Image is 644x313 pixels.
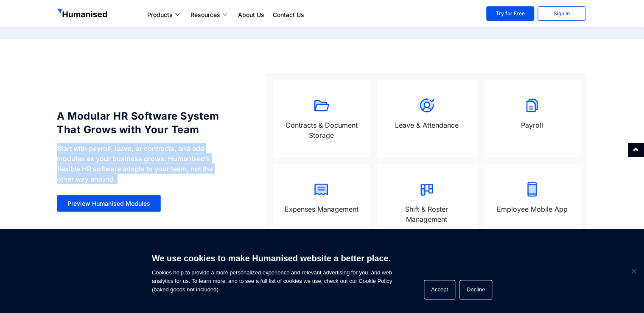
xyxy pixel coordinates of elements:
[492,204,572,214] p: Employee Mobile App
[186,10,234,20] a: Resources
[424,280,455,299] button: Accept
[57,195,161,212] a: Preview Humanised Modules
[67,200,150,206] span: Preview Humanised Modules
[234,10,269,20] a: About Us
[281,204,361,214] p: Expenses Management
[385,204,468,224] p: Shift & Roster Management
[629,267,638,275] span: Decline
[385,120,468,130] p: Leave & Attendance
[492,120,572,130] p: Payroll
[459,280,492,299] button: Decline
[486,6,534,21] a: Try for Free
[57,109,228,136] h4: A Modular HR Software System That Grows with Your Team
[57,8,109,20] img: GetHumanised Logo
[269,10,308,20] a: Contact Us
[143,10,186,20] a: Products
[152,248,392,294] span: Cookies help to provide a more personalized experience and relevant advertising for you, and web ...
[152,252,392,264] h6: We use cookies to make Humanised website a better place.
[538,6,585,21] a: Sign In
[281,120,361,140] p: Contracts & Document Storage
[57,143,228,184] p: Start with payroll, leave, or contracts, and add modules as your business grows. Humanised’s flex...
